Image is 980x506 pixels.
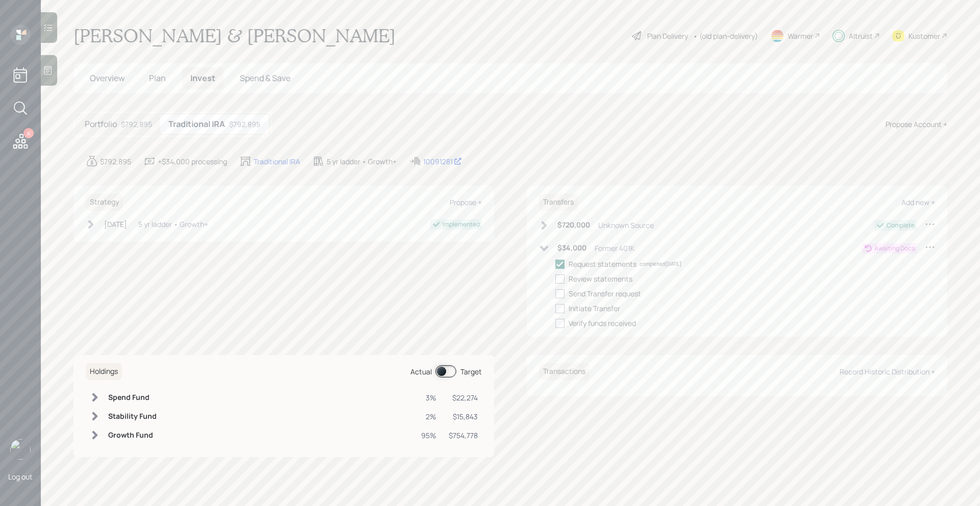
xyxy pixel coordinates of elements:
[168,119,225,129] h5: Traditional IRA
[887,221,915,230] div: Complete
[410,366,432,377] div: Actual
[108,412,157,421] h6: Stability Fund
[840,367,935,376] div: Record Historic Distribution +
[104,219,127,230] div: [DATE]
[100,156,131,167] div: $792,895
[421,411,436,422] div: 2%
[229,119,260,130] div: $792,895
[108,393,157,402] h6: Spend Fund
[443,220,480,229] div: Implemented
[569,288,641,299] div: Send Transfer request
[23,128,34,138] div: 6
[158,156,227,167] div: +$34,000 processing
[640,260,681,268] div: completed [DATE]
[909,31,940,41] div: Kustomer
[86,194,123,211] h6: Strategy
[85,119,117,129] h5: Portfolio
[886,119,947,130] div: Propose Account +
[693,31,758,41] div: • (old plan-delivery)
[874,244,915,253] div: Awaiting Docs
[569,303,620,314] div: Initiate Transfer
[460,366,482,377] div: Target
[90,72,125,84] span: Overview
[254,156,300,167] div: Traditional IRA
[539,363,590,380] h6: Transactions
[569,259,636,269] div: Request statements
[421,430,436,441] div: 95%
[327,156,397,167] div: 5 yr ladder • Growth+
[10,439,31,460] img: michael-russo-headshot.png
[901,197,935,207] div: Add new +
[449,392,478,403] div: $22,274
[8,472,33,482] div: Log out
[190,72,215,84] span: Invest
[121,119,152,130] div: $792,895
[557,244,586,252] h6: $34,000
[788,31,813,41] div: Warmer
[595,243,634,254] div: Former 401K
[86,363,122,380] h6: Holdings
[449,430,478,441] div: $754,778
[108,431,157,440] h6: Growth Fund
[421,392,436,403] div: 3%
[849,31,873,41] div: Altruist
[598,220,654,231] div: Unknown Source
[557,221,590,230] h6: $720,000
[569,273,632,284] div: Review statements
[450,197,482,207] div: Propose +
[138,219,208,230] div: 5 yr ladder • Growth+
[647,31,688,41] div: Plan Delivery
[449,411,478,422] div: $15,843
[149,72,166,84] span: Plan
[73,24,396,47] h1: [PERSON_NAME] & [PERSON_NAME]
[569,318,636,328] div: Verify funds received
[240,72,290,84] span: Spend & Save
[539,194,578,211] h6: Transfers
[423,156,462,167] div: 10091281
